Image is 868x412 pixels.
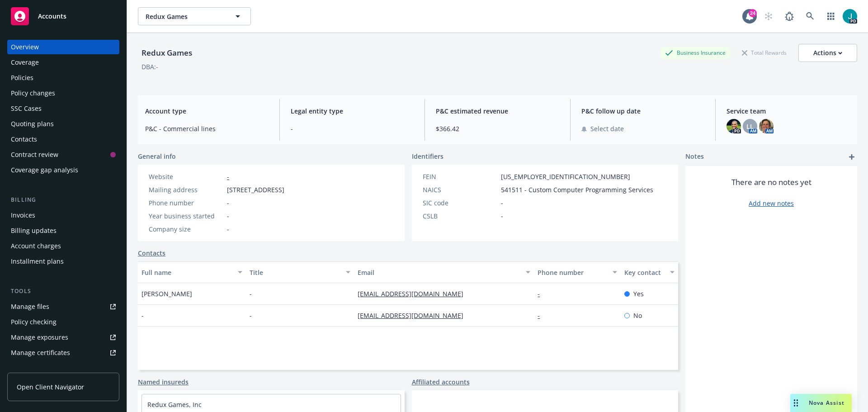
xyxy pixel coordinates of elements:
div: Manage BORs [11,361,53,375]
a: add [846,152,857,162]
button: Key contact [621,261,678,283]
button: Redux Games [138,7,251,25]
button: Full name [138,261,246,283]
div: Manage exposures [11,330,68,345]
span: - [291,124,414,133]
span: - [227,224,229,234]
div: Key contact [624,268,665,277]
a: Contract review [7,147,119,162]
a: Contacts [138,248,165,258]
div: Email [358,268,520,277]
a: Switch app [822,7,840,25]
span: - [227,211,229,221]
span: [PERSON_NAME] [142,289,192,298]
div: Coverage gap analysis [11,163,78,177]
span: P&C - Commercial lines [145,124,269,133]
a: Account charges [7,239,119,253]
a: Manage files [7,299,119,314]
a: Add new notes [749,199,794,208]
span: No [633,311,642,320]
span: - [227,198,229,208]
div: Company size [149,224,223,234]
div: Billing [7,195,119,204]
a: Manage certificates [7,346,119,360]
a: SSC Cases [7,101,119,116]
div: Account charges [11,239,61,253]
div: Invoices [11,208,35,223]
a: - [538,311,547,320]
a: [EMAIL_ADDRESS][DOMAIN_NAME] [358,289,471,298]
div: Full name [142,268,232,277]
a: Start snowing [759,7,778,25]
div: DBA: - [142,62,158,71]
button: Email [354,261,534,283]
span: General info [138,152,176,161]
a: Accounts [7,4,119,29]
a: Overview [7,40,119,54]
img: photo [726,119,741,133]
div: Business Insurance [660,47,730,58]
div: Contract review [11,147,58,162]
span: Open Client Navigator [17,382,84,392]
span: Redux Games [146,12,224,21]
a: Coverage gap analysis [7,163,119,177]
a: Policies [7,71,119,85]
a: Invoices [7,208,119,223]
span: - [501,198,503,208]
div: Drag to move [790,394,802,412]
a: Coverage [7,55,119,70]
button: Actions [798,44,857,62]
span: Manage exposures [7,330,119,345]
span: Legal entity type [291,106,414,116]
div: Policy checking [11,315,57,329]
a: Contacts [7,132,119,147]
a: Manage BORs [7,361,119,375]
a: Report a Bug [780,7,798,25]
div: Mailing address [149,185,223,194]
a: - [227,172,229,181]
a: Redux Games, Inc [147,400,202,409]
div: Overview [11,40,39,54]
div: NAICS [423,185,497,194]
div: Quoting plans [11,117,54,131]
span: Identifiers [412,152,443,161]
a: Named insureds [138,377,189,387]
div: Installment plans [11,254,64,269]
div: 24 [749,9,757,17]
a: Policy checking [7,315,119,329]
div: Redux Games [138,47,196,59]
span: - [250,289,252,298]
span: - [501,211,503,221]
div: Website [149,172,223,181]
span: LL [746,122,754,131]
span: Nova Assist [809,399,844,407]
div: SSC Cases [11,101,42,116]
button: Nova Assist [790,394,852,412]
span: P&C follow up date [581,106,705,116]
div: Phone number [149,198,223,208]
a: Billing updates [7,223,119,238]
div: Contacts [11,132,37,147]
a: Quoting plans [7,117,119,131]
a: Affiliated accounts [412,377,470,387]
span: - [142,311,144,320]
span: Accounts [38,13,66,20]
span: Select date [590,124,624,133]
a: [EMAIL_ADDRESS][DOMAIN_NAME] [358,311,471,320]
div: Coverage [11,55,39,70]
div: SIC code [423,198,497,208]
div: Manage files [11,299,49,314]
span: 541511 - Custom Computer Programming Services [501,185,653,194]
span: [US_EMPLOYER_IDENTIFICATION_NUMBER] [501,172,630,181]
div: Title [250,268,340,277]
span: P&C estimated revenue [436,106,559,116]
div: Tools [7,287,119,296]
img: photo [759,119,774,133]
div: Manage certificates [11,346,70,360]
a: Search [801,7,819,25]
div: FEIN [423,172,497,181]
button: Phone number [534,261,620,283]
span: Account type [145,106,269,116]
span: - [250,311,252,320]
span: [STREET_ADDRESS] [227,185,284,194]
